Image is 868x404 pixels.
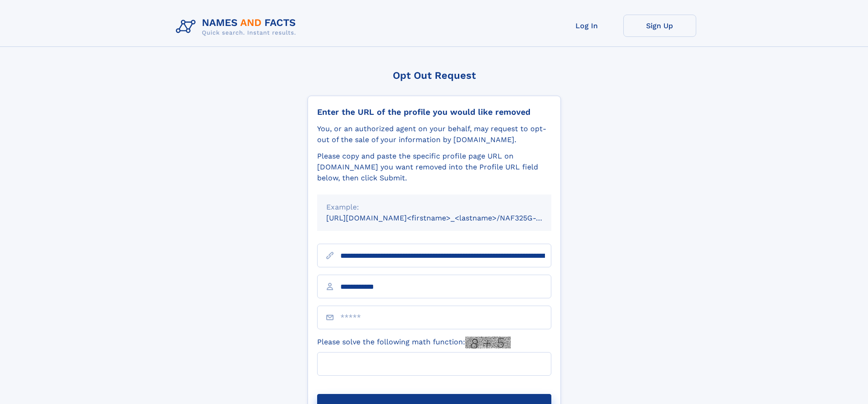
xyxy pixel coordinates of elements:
div: Example: [326,202,542,213]
img: Logo Names and Facts [172,15,303,39]
div: Please copy and paste the specific profile page URL on [DOMAIN_NAME] you want removed into the Pr... [317,151,551,184]
div: Enter the URL of the profile you would like removed [317,107,551,117]
div: Opt Out Request [308,70,561,81]
a: Sign Up [623,15,696,37]
label: Please solve the following math function: [317,337,511,348]
a: Log In [550,15,623,37]
div: You, or an authorized agent on your behalf, may request to opt-out of the sale of your informatio... [317,123,551,145]
small: [URL][DOMAIN_NAME]<firstname>_<lastname>/NAF325G-xxxxxxxx [326,214,569,222]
